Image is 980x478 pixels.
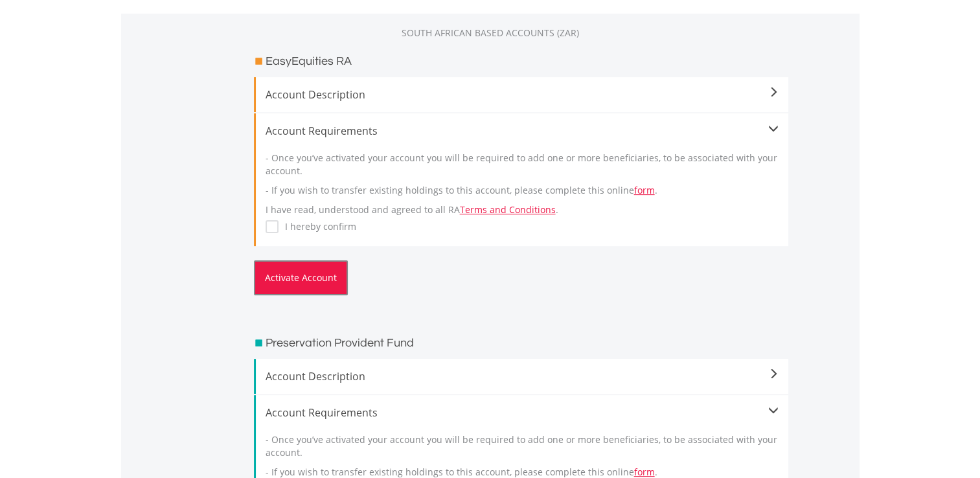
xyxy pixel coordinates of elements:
[266,139,779,236] div: I have read, understood and agreed to all RA .
[254,260,348,295] button: Activate Account
[634,466,655,478] a: form
[266,369,779,384] span: Account Description
[266,123,779,139] div: Account Requirements
[266,405,779,420] div: Account Requirements
[266,184,779,197] p: - If you wish to transfer existing holdings to this account, please complete this online .
[266,152,779,177] p: - Once you’ve activated your account you will be required to add one or more beneficiaries, to be...
[634,184,655,196] a: form
[266,334,414,352] h3: Preservation Provident Fund
[266,433,779,459] p: - Once you’ve activated your account you will be required to add one or more beneficiaries, to be...
[121,27,860,40] div: SOUTH AFRICAN BASED ACCOUNTS (ZAR)
[266,52,352,71] h3: EasyEquities RA
[460,203,556,216] a: Terms and Conditions
[279,220,356,233] label: I hereby confirm
[266,87,779,102] span: Account Description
